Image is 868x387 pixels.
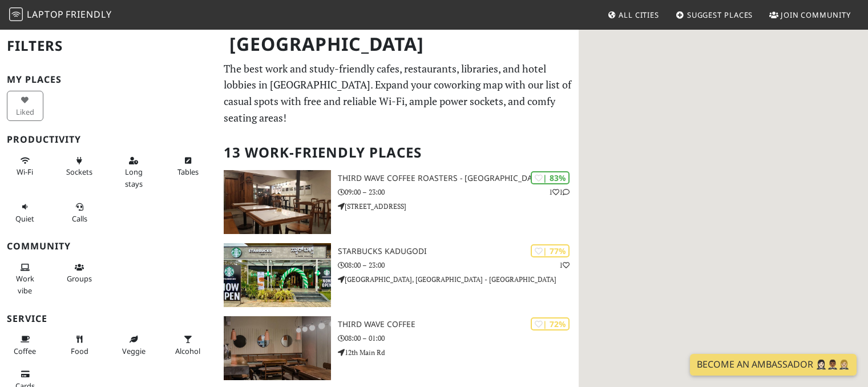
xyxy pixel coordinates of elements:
[7,241,210,252] h3: Community
[177,167,199,177] span: Work-friendly tables
[217,170,579,234] a: Third Wave Coffee Roasters - Indiranagar | 83% 11 Third Wave Coffee Roasters - [GEOGRAPHIC_DATA] ...
[687,10,753,20] span: Suggest Places
[27,8,64,21] span: Laptop
[224,170,330,234] img: Third Wave Coffee Roasters - Indiranagar
[7,134,210,145] h3: Productivity
[7,151,43,182] button: Wi-Fi
[531,317,570,330] div: | 72%
[603,5,664,25] a: All Cities
[169,151,206,182] button: Tables
[7,74,210,85] h3: My Places
[115,330,152,360] button: Veggie
[531,244,570,257] div: | 77%
[72,213,87,224] span: Video/audio calls
[7,330,43,360] button: Coffee
[66,167,92,177] span: Power sockets
[224,135,572,170] h2: 13 Work-Friendly Places
[125,167,143,188] span: Long stays
[16,273,34,295] span: People working
[765,5,855,25] a: Join Community
[338,174,579,183] h3: Third Wave Coffee Roasters - [GEOGRAPHIC_DATA]
[7,29,210,63] h2: Filters
[7,258,43,300] button: Work vibe
[61,197,98,228] button: Calls
[61,151,98,182] button: Sockets
[122,346,146,356] span: Veggie
[67,273,92,284] span: Group tables
[217,316,579,380] a: Third Wave Coffee | 72% Third Wave Coffee 08:00 – 01:00 12th Main Rd
[549,187,570,197] p: 1 1
[14,346,36,356] span: Coffee
[71,346,88,356] span: Food
[175,346,200,356] span: Alcohol
[9,7,23,21] img: LaptopFriendly
[224,61,572,126] p: The best work and study-friendly cafes, restaurants, libraries, and hotel lobbies in [GEOGRAPHIC_...
[61,330,98,360] button: Food
[224,316,330,380] img: Third Wave Coffee
[9,5,112,25] a: LaptopFriendly LaptopFriendly
[220,29,576,60] h1: [GEOGRAPHIC_DATA]
[338,260,579,271] p: 08:00 – 23:00
[338,320,579,329] h3: Third Wave Coffee
[224,243,330,307] img: Starbucks Kadugodi
[338,347,579,358] p: 12th Main Rd
[338,274,579,285] p: [GEOGRAPHIC_DATA], [GEOGRAPHIC_DATA] - [GEOGRAPHIC_DATA]
[61,258,98,288] button: Groups
[619,10,659,20] span: All Cities
[338,187,579,197] p: 09:00 – 23:00
[671,5,758,25] a: Suggest Places
[7,197,43,228] button: Quiet
[338,333,579,344] p: 08:00 – 01:00
[17,167,33,177] span: Stable Wi-Fi
[217,243,579,307] a: Starbucks Kadugodi | 77% 1 Starbucks Kadugodi 08:00 – 23:00 [GEOGRAPHIC_DATA], [GEOGRAPHIC_DATA] ...
[531,171,570,184] div: | 83%
[66,8,111,21] span: Friendly
[15,213,34,224] span: Quiet
[338,201,579,212] p: [STREET_ADDRESS]
[690,354,857,376] a: Become an Ambassador 🤵🏻‍♀️🤵🏾‍♂️🤵🏼‍♀️
[169,330,206,360] button: Alcohol
[115,151,152,193] button: Long stays
[338,247,579,256] h3: Starbucks Kadugodi
[559,260,570,271] p: 1
[781,10,851,20] span: Join Community
[7,313,210,324] h3: Service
